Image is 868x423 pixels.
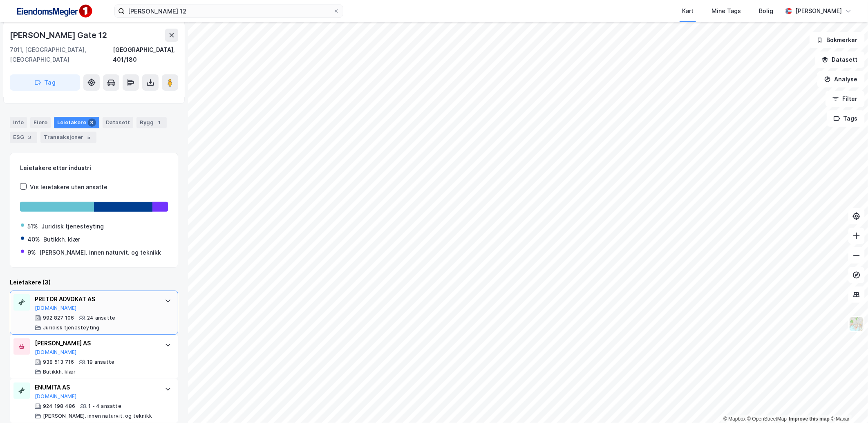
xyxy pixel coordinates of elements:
div: Leietakere (3) [10,278,178,287]
button: [DOMAIN_NAME] [35,349,77,356]
iframe: Chat Widget [827,384,868,423]
button: Tag [10,74,80,91]
div: PRETOR ADVOKAT AS [35,294,157,304]
div: 19 ansatte [87,359,114,365]
div: Juridisk tjenesteyting [41,222,104,231]
div: 24 ansatte [87,315,115,321]
button: Analyse [817,71,865,87]
div: Vis leietakere uten ansatte [30,182,107,192]
div: Leietakere [54,117,99,128]
div: 1 [155,119,163,127]
div: [GEOGRAPHIC_DATA], 401/180 [113,45,178,65]
div: Butikkh. klær [43,235,80,244]
div: 3 [88,119,96,127]
button: [DOMAIN_NAME] [35,393,77,400]
div: Bolig [759,6,773,16]
div: ENUMITA AS [35,383,157,392]
div: 5 [85,133,93,141]
div: Leietakere etter industri [20,163,168,173]
div: [PERSON_NAME] [795,6,842,16]
button: Datasett [815,51,865,68]
div: Kontrollprogram for chat [827,384,868,423]
div: [PERSON_NAME] Gate 12 [10,29,109,42]
div: [PERSON_NAME]. innen naturvit. og teknikk [39,248,161,257]
div: [PERSON_NAME]. innen naturvit. og teknikk [43,413,152,419]
div: 9% [27,248,36,257]
div: Transaksjoner [40,132,96,143]
div: 924 198 486 [43,403,75,410]
input: Søk på adresse, matrikkel, gårdeiere, leietakere eller personer [125,5,333,17]
a: Mapbox [723,416,746,422]
button: Tags [827,110,865,127]
div: Mine Tags [711,6,741,16]
button: Bokmerker [810,32,865,48]
div: Juridisk tjenesteyting [43,325,99,331]
div: Kart [682,6,694,16]
div: 938 513 716 [43,359,74,365]
div: Eiere [30,117,51,128]
div: Butikkh. klær [43,369,76,375]
div: 1 - 4 ansatte [88,403,121,410]
div: 7011, [GEOGRAPHIC_DATA], [GEOGRAPHIC_DATA] [10,45,113,65]
div: Bygg [136,117,167,128]
div: 3 [26,133,34,141]
div: ESG [10,132,37,143]
a: Improve this map [789,416,830,422]
a: OpenStreetMap [747,416,787,422]
div: Info [10,117,27,128]
div: [PERSON_NAME] AS [35,338,157,348]
img: F4PB6Px+NJ5v8B7XTbfpPpyloAAAAASUVORK5CYII= [13,2,95,20]
button: Filter [825,91,865,107]
div: Datasett [103,117,133,128]
div: 40% [27,235,40,244]
button: [DOMAIN_NAME] [35,305,77,311]
div: 51% [27,222,38,231]
div: 992 827 106 [43,315,74,321]
img: Z [849,316,864,332]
